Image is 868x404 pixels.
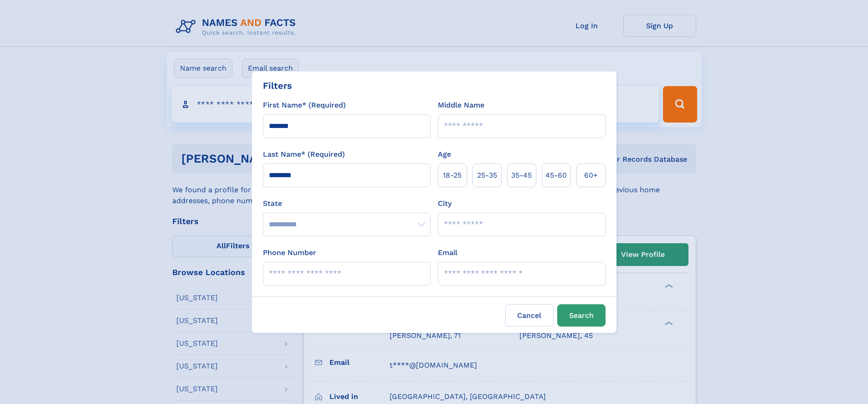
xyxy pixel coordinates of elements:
[443,170,462,181] span: 18‑25
[263,198,431,209] label: State
[263,149,345,160] label: Last Name* (Required)
[545,170,567,181] span: 45‑60
[438,198,452,209] label: City
[263,100,346,111] label: First Name* (Required)
[438,100,484,111] label: Middle Name
[584,170,598,181] span: 60+
[505,304,554,327] label: Cancel
[438,149,451,160] label: Age
[511,170,532,181] span: 35‑45
[557,304,606,327] button: Search
[263,247,316,258] label: Phone Number
[263,79,292,92] div: Filters
[438,247,457,258] label: Email
[477,170,497,181] span: 25‑35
